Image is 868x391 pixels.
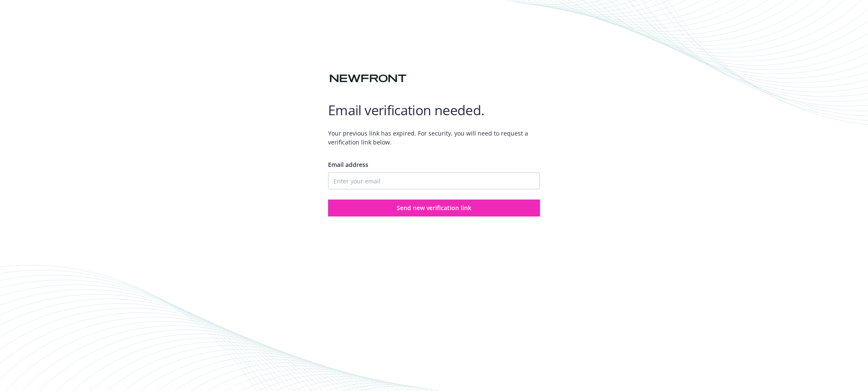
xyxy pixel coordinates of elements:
h1: Email verification needed. [328,102,540,119]
span: Send new verification link [397,204,471,212]
button: Send new verification link [328,200,540,216]
input: Enter your email [328,172,540,189]
span: Email address [328,161,368,169]
img: Newfront logo [328,71,408,86]
span: Your previous link has expired. For security, you will need to request a verification link below. [328,122,540,153]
